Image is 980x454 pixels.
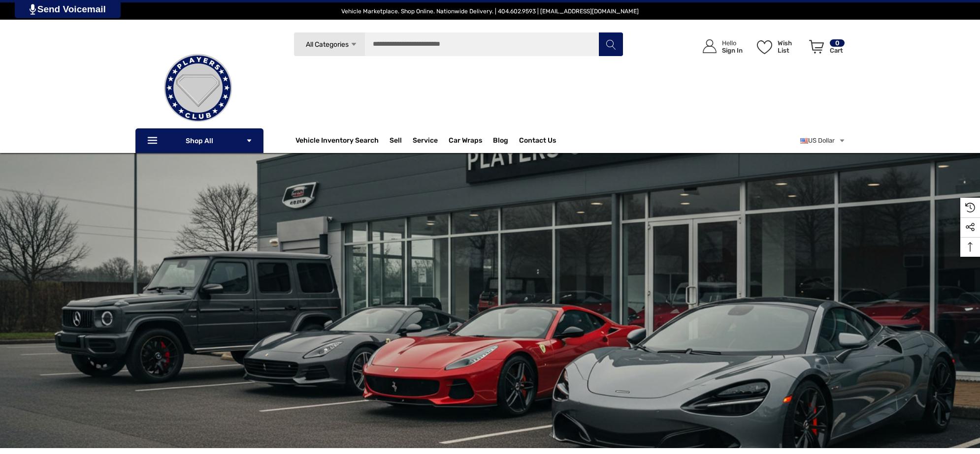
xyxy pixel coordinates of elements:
[960,242,980,252] svg: Top
[722,39,743,47] p: Hello
[493,136,508,147] a: Blog
[146,135,161,147] svg: Icon Line
[703,39,717,53] svg: Icon User Account
[752,30,805,63] a: Wish List Wish List
[519,136,556,147] a: Contact Us
[805,30,846,68] a: Cart with 0 items
[598,32,623,57] button: Search
[306,40,349,49] span: All Categories
[390,131,413,151] a: Sell
[449,136,482,147] span: Car Wraps
[800,131,846,151] a: USD
[449,131,493,151] a: Car Wraps
[350,41,358,48] svg: Icon Arrow Down
[246,137,253,144] svg: Icon Arrow Down
[965,222,975,232] svg: Social Media
[295,136,379,147] a: Vehicle Inventory Search
[778,39,804,54] p: Wish List
[809,40,824,54] svg: Review Your Cart
[830,47,845,54] p: Cart
[341,8,639,15] span: Vehicle Marketplace. Shop Online. Nationwide Delivery. | 404.602.9593 | [EMAIL_ADDRESS][DOMAIN_NAME]
[830,39,845,47] p: 0
[294,32,365,57] a: All Categories Icon Arrow Down Icon Arrow Up
[390,136,402,147] span: Sell
[149,39,247,137] img: Players Club | Cars For Sale
[757,40,772,54] svg: Wish List
[722,47,743,54] p: Sign In
[691,30,748,63] a: Sign in
[965,203,975,212] svg: Recently Viewed
[30,4,36,15] img: PjwhLS0gR2VuZXJhdG9yOiBHcmF2aXQuaW8gLS0+PHN2ZyB4bWxucz0iaHR0cDovL3d3dy53My5vcmcvMjAwMC9zdmciIHhtb...
[135,128,263,153] p: Shop All
[413,136,438,147] a: Service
